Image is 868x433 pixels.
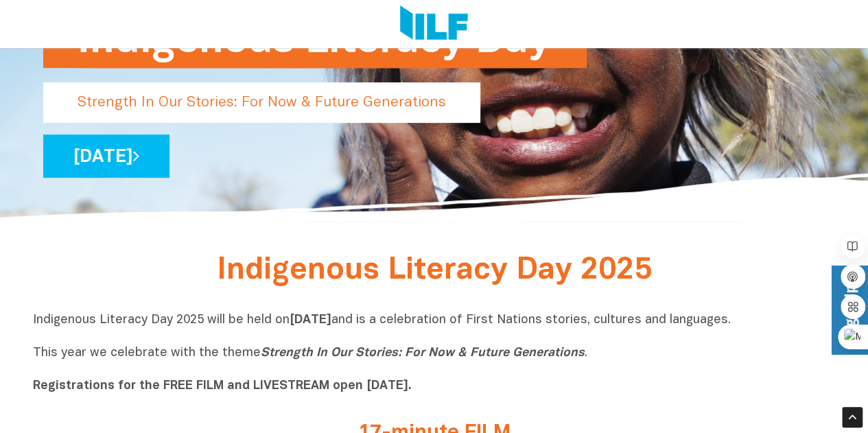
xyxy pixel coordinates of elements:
p: Strength In Our Stories: For Now & Future Generations [43,82,480,123]
p: Indigenous Literacy Day 2025 will be held on and is a celebration of First Nations stories, cultu... [33,312,836,395]
img: Logo [400,5,468,43]
span: Indigenous Literacy Day 2025 [217,257,652,285]
a: [DATE] [43,134,169,178]
i: Strength In Our Stories: For Now & Future Generations [261,347,585,359]
b: Registrations for the FREE FILM and LIVESTREAM open [DATE]. [33,380,412,392]
b: [DATE] [290,314,331,326]
div: Scroll Back to Top [842,407,863,428]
